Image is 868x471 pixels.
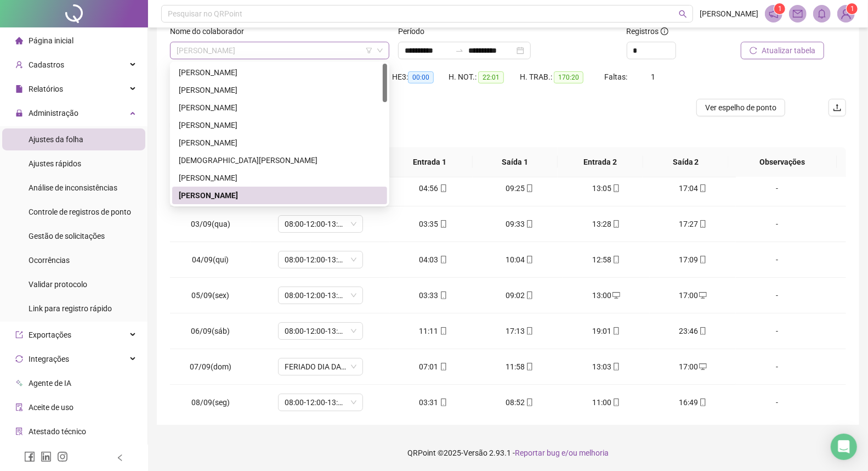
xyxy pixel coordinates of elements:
span: desktop [698,291,707,299]
div: 13:05 [572,182,641,194]
sup: Atualize o seu contato no menu Meus Dados [847,3,858,14]
span: audit [15,403,23,411]
span: mobile [439,220,447,228]
span: mobile [611,256,620,263]
div: Open Intercom Messenger [831,434,857,460]
span: mobile [525,327,534,335]
span: Agente de IA [29,379,71,388]
span: Administração [29,109,78,117]
div: 10:04 [485,254,554,266]
span: Versão [463,448,487,457]
span: Ajustes rápidos [29,159,81,168]
div: [PERSON_NAME] [179,172,381,184]
span: export [15,331,23,339]
div: 13:00 [572,289,641,301]
div: 04:56 [399,182,468,194]
span: mobile [439,327,447,335]
th: Saída 1 [473,147,558,177]
span: Página inicial [29,36,73,45]
span: 08:00-12:00-13:00-17:00 [285,323,356,339]
span: mobile [525,184,534,192]
span: mobile [439,363,447,371]
span: Aceite de uso [29,403,73,412]
div: 12:58 [572,254,641,266]
div: DANIELLY TORRES DIAS [172,169,387,187]
button: Ver espelho de ponto [696,99,785,116]
span: Ver espelho de ponto [705,102,776,114]
div: 11:00 [572,396,641,408]
span: 03/09(qua) [191,220,230,228]
div: DEUSIMAR TORRES DA SILVA [172,187,387,204]
label: Período [398,25,432,37]
span: Ajustes da folha [29,135,83,144]
span: Registros [627,25,668,37]
div: [PERSON_NAME] [179,66,381,78]
div: 17:04 [659,182,728,194]
div: 17:13 [485,325,554,337]
span: search [679,10,687,18]
div: 09:25 [485,182,554,194]
span: mobile [525,363,534,371]
th: Saída 2 [643,147,729,177]
div: 17:09 [659,254,728,266]
span: 170:20 [554,71,583,83]
div: 09:33 [485,218,554,230]
span: down [377,47,383,54]
span: 04/09(qui) [192,255,229,264]
span: 05/09(sex) [191,291,229,300]
div: [DEMOGRAPHIC_DATA][PERSON_NAME] [179,154,381,166]
div: - [745,361,809,373]
span: mobile [611,327,620,335]
span: notification [769,9,779,19]
span: mobile [698,220,707,228]
span: 22:01 [478,71,504,83]
span: Validar protocolo [29,280,87,289]
div: 16:49 [659,396,728,408]
span: info-circle [661,27,668,35]
span: home [15,37,23,44]
span: Observações [737,156,828,168]
span: Faltas: [604,72,629,81]
div: 17:00 [659,361,728,373]
span: [PERSON_NAME] [700,8,758,20]
div: - [745,325,809,337]
span: Exportações [29,330,71,339]
div: H. TRAB.: [520,71,604,83]
label: Nome do colaborador [170,25,251,37]
div: - [745,254,809,266]
div: 13:03 [572,361,641,373]
span: mobile [698,184,707,192]
span: 08:00-12:00-13:00-17:00 [285,287,356,304]
span: Gestão de solicitações [29,232,105,240]
span: swap-right [455,46,464,55]
span: filter [366,47,372,54]
div: 03:33 [399,289,468,301]
span: 07/09(dom) [190,362,231,371]
span: 08:00-12:00-13:00-17:00 [285,251,356,268]
div: - [745,396,809,408]
div: [PERSON_NAME] [179,189,381,201]
div: 17:00 [659,289,728,301]
div: 04:03 [399,254,468,266]
span: Análise de inconsistências [29,183,117,192]
div: - [745,182,809,194]
span: Atualizar tabela [762,44,815,57]
div: [PERSON_NAME] [179,84,381,96]
div: 09:02 [485,289,554,301]
span: lock [15,109,23,117]
span: mobile [698,399,707,406]
span: mobile [611,184,620,192]
span: instagram [57,451,68,462]
div: [PERSON_NAME] [179,119,381,131]
span: mobile [439,256,447,263]
span: bell [817,9,827,19]
span: mobile [525,220,534,228]
span: 08:00-12:00-13:00-17:00 [285,216,356,232]
span: mobile [698,256,707,263]
span: 00:00 [408,71,434,83]
th: Entrada 1 [387,147,473,177]
div: 11:11 [399,325,468,337]
span: Integrações [29,355,69,363]
div: CARLOS DAVI MIGUEL DA SILVA [172,116,387,134]
span: FERIADO DIA DA INDEPENDÊNCIA [285,358,356,375]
